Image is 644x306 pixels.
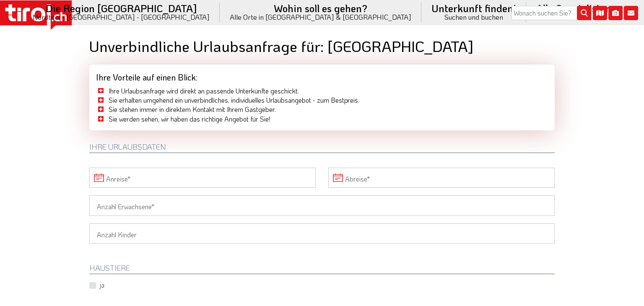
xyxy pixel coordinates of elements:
i: Karte öffnen [593,6,607,20]
i: Fotogalerie [608,6,623,20]
label: ja [99,280,104,290]
div: Ihre Vorteile auf einen Blick: [89,65,555,86]
h2: Ihre Urlaubsdaten [89,143,555,153]
li: Sie erhalten umgehend ein unverbindliches, individuelles Urlaubsangebot - zum Bestpreis. [96,96,548,105]
small: Alle Orte in [GEOGRAPHIC_DATA] & [GEOGRAPHIC_DATA] [230,13,411,21]
small: Suchen und buchen [431,13,516,21]
input: Wonach suchen Sie? [512,6,591,20]
small: Nordtirol - [GEOGRAPHIC_DATA] - [GEOGRAPHIC_DATA] [33,13,210,21]
h2: HAUSTIERE [89,264,555,274]
li: Sie stehen immer in direktem Kontakt mit Ihrem Gastgeber. [96,105,548,114]
h1: Unverbindliche Urlaubsanfrage für: [GEOGRAPHIC_DATA] [89,38,555,54]
li: Sie werden sehen, wir haben das richtige Angebot für Sie! [96,114,548,124]
i: Kontakt [624,6,638,20]
li: Ihre Urlaubsanfrage wird direkt an passende Unterkünfte geschickt. [96,86,548,96]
